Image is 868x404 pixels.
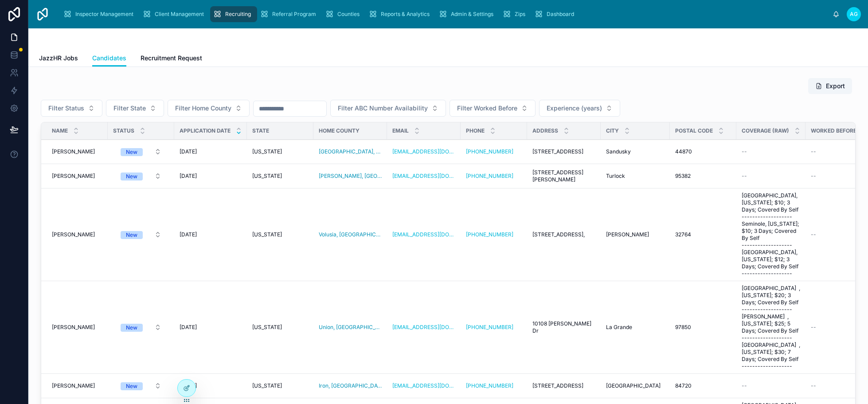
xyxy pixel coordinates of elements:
a: -- [811,231,868,238]
a: [PERSON_NAME] [52,231,102,238]
a: JazzHR Jobs [39,50,78,68]
a: Select Button [113,143,169,160]
a: Select Button [113,168,169,184]
a: [PERSON_NAME] [52,324,102,331]
a: Dashboard [532,6,580,22]
a: Sandusky [606,148,665,155]
a: -- [742,382,800,389]
a: [PERSON_NAME], [GEOGRAPHIC_DATA] [319,173,382,180]
a: -- [742,148,800,155]
span: Counties [337,11,360,18]
span: [PERSON_NAME] [52,173,95,180]
a: [US_STATE] [252,148,308,155]
a: [STREET_ADDRESS] [532,148,595,155]
span: Filter Home County [175,104,231,113]
span: Filter Worked Before [457,104,517,113]
a: Zips [500,6,532,22]
a: [PHONE_NUMBER] [466,148,513,155]
span: City [606,127,619,134]
a: [DATE] [180,324,242,331]
span: [PERSON_NAME] [52,382,95,389]
button: Select Button [330,100,446,117]
span: Phone [466,127,485,134]
a: Counties [322,6,366,22]
a: Admin & Settings [436,6,500,22]
a: [EMAIL_ADDRESS][DOMAIN_NAME] [392,324,455,331]
a: -- [742,173,800,180]
span: [PERSON_NAME] [52,231,95,238]
div: scrollable content [57,4,833,24]
span: Union, [GEOGRAPHIC_DATA] [319,324,382,331]
button: Select Button [106,100,164,117]
span: Address [532,127,558,134]
a: [GEOGRAPHIC_DATA] [606,382,665,389]
span: -- [742,148,747,155]
a: 44870 [675,148,731,155]
span: [PERSON_NAME] [52,324,95,331]
a: -- [811,382,868,389]
a: [EMAIL_ADDRESS][DOMAIN_NAME] [392,382,455,389]
a: [PHONE_NUMBER] [466,231,513,238]
span: Name [52,127,68,134]
a: -- [811,173,868,180]
span: Admin & Settings [451,11,493,18]
a: [PHONE_NUMBER] [466,173,522,180]
a: Select Button [113,319,169,336]
a: 10108 [PERSON_NAME] Dr [532,320,595,334]
span: [US_STATE] [252,382,282,389]
span: [DATE] [180,173,197,180]
span: [PERSON_NAME] [52,148,95,155]
a: [STREET_ADDRESS][PERSON_NAME] [532,169,595,183]
a: Iron, [GEOGRAPHIC_DATA] [319,382,382,389]
a: [GEOGRAPHIC_DATA] , [US_STATE]; $20; 3 Days; Covered By Self ------------------- [PERSON_NAME] , ... [742,285,800,370]
a: [US_STATE] [252,173,308,180]
a: [STREET_ADDRESS], [532,231,595,238]
button: Select Button [113,227,168,243]
a: Candidates [92,50,126,67]
span: Referral Program [272,11,316,18]
span: Coverage (Raw) [742,127,789,134]
span: -- [742,173,747,180]
a: [DATE] [180,148,242,155]
a: [DATE] [180,231,242,238]
span: Filter Status [48,104,84,113]
span: 44870 [675,148,692,155]
a: 32764 [675,231,731,238]
span: [STREET_ADDRESS], [532,231,585,238]
span: Zips [515,11,525,18]
span: [GEOGRAPHIC_DATA], [US_STATE]; $10; 3 Days; Covered By Self ------------------- Seminole, [US_STA... [742,192,800,277]
a: Select Button [113,226,169,243]
button: Select Button [168,100,250,117]
span: Candidates [92,54,126,63]
a: [EMAIL_ADDRESS][DOMAIN_NAME] [392,148,455,155]
button: Select Button [113,144,168,160]
span: 95382 [675,173,691,180]
span: JazzHR Jobs [39,54,78,63]
span: [STREET_ADDRESS] [532,148,583,155]
a: Recruitment Request [141,50,202,68]
span: [US_STATE] [252,148,282,155]
a: [PERSON_NAME] [606,231,665,238]
span: [DATE] [180,231,197,238]
button: Select Button [113,378,168,394]
span: [US_STATE] [252,173,282,180]
a: [PERSON_NAME] [52,173,102,180]
div: New [126,382,137,390]
span: Turlock [606,173,625,180]
span: -- [742,382,747,389]
span: Inspector Management [75,11,133,18]
a: [PERSON_NAME] [52,382,102,389]
a: Reports & Analytics [366,6,436,22]
span: [US_STATE] [252,324,282,331]
span: Worked Before [811,127,856,134]
span: -- [811,148,816,155]
a: [DATE] [180,382,242,389]
a: [EMAIL_ADDRESS][DOMAIN_NAME] [392,173,455,180]
div: New [126,148,137,156]
a: -- [811,148,868,155]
